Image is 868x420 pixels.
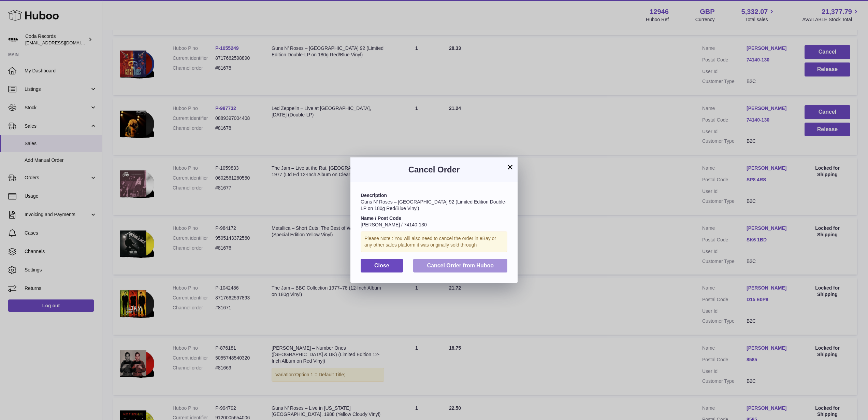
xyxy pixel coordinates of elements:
span: Guns N’ Roses – [GEOGRAPHIC_DATA] 92 (Limited Edition Double-LP on 180g Red/Blue Vinyl) [361,199,507,211]
strong: Description [361,193,387,198]
div: Please Note : You will also need to cancel the order in eBay or any other sales platform it was o... [361,232,507,252]
span: Cancel Order from Huboo [427,263,494,268]
span: [PERSON_NAME] / 74140-130 [361,222,427,227]
h3: Cancel Order [361,164,507,175]
strong: Name / Post Code [361,215,401,221]
button: Close [361,259,403,273]
button: Cancel Order from Huboo [413,259,507,273]
span: Close [374,263,389,268]
button: × [506,163,514,171]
